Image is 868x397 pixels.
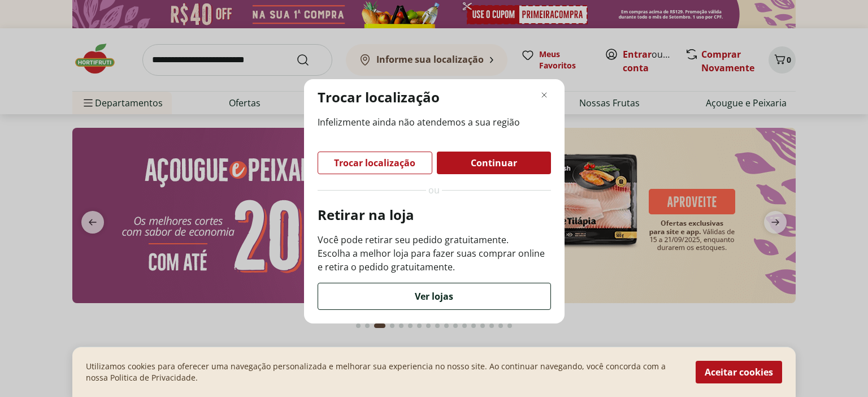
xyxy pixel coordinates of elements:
[318,115,551,129] span: Infelizmente ainda não atendemos a sua região
[415,292,453,301] span: Ver lojas
[696,361,782,383] button: Aceitar cookies
[318,88,440,106] p: Trocar localização
[471,158,517,167] span: Continuar
[537,88,551,102] button: Fechar modal de regionalização
[334,158,415,167] span: Trocar localização
[318,283,551,310] button: Ver lojas
[318,233,551,274] p: Você pode retirar seu pedido gratuitamente. Escolha a melhor loja para fazer suas comprar online ...
[428,183,440,197] span: ou
[304,79,565,323] div: Modal de regionalização
[318,206,551,224] p: Retirar na loja
[437,152,551,174] button: Continuar
[318,152,432,174] button: Trocar localização
[86,361,682,383] p: Utilizamos cookies para oferecer uma navegação personalizada e melhorar sua experiencia no nosso ...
